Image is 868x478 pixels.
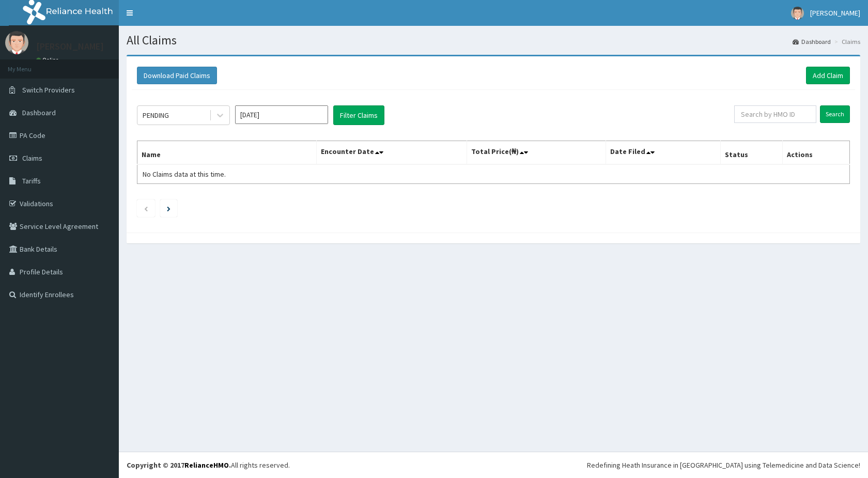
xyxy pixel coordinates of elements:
input: Search [820,105,850,123]
span: Claims [22,153,42,163]
img: User Image [791,7,804,20]
button: Filter Claims [333,105,384,125]
a: Previous page [144,204,148,213]
th: Actions [783,141,850,165]
div: Redefining Heath Insurance in [GEOGRAPHIC_DATA] using Telemedicine and Data Science! [587,460,860,470]
h1: All Claims [127,34,860,47]
a: RelianceHMO [184,460,229,470]
input: Select Month and Year [235,105,328,124]
th: Name [137,141,317,165]
li: Claims [832,37,860,46]
th: Total Price(₦) [467,141,606,165]
p: [PERSON_NAME] [36,42,104,51]
strong: Copyright © 2017 . [127,460,231,470]
img: User Image [5,31,28,54]
a: Add Claim [806,67,850,84]
span: Tariffs [22,176,41,186]
button: Download Paid Claims [137,67,217,84]
span: [PERSON_NAME] [810,8,860,18]
footer: All rights reserved. [119,452,868,478]
span: No Claims data at this time. [143,169,226,179]
a: Next page [167,204,171,213]
a: Online [36,56,61,64]
div: PENDING [143,110,169,120]
input: Search by HMO ID [734,105,816,123]
span: Dashboard [22,108,56,117]
th: Date Filed [606,141,721,165]
th: Status [721,141,783,165]
span: Switch Providers [22,85,75,95]
a: Dashboard [793,37,831,46]
th: Encounter Date [317,141,467,165]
